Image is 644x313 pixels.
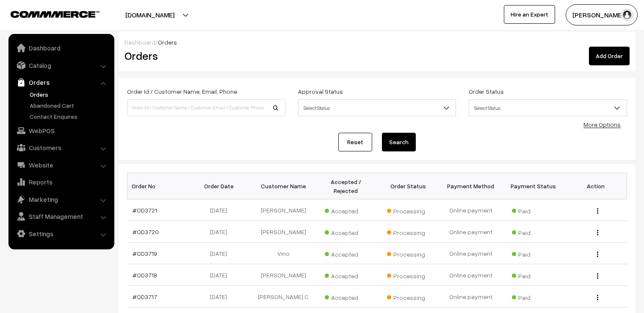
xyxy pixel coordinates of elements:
[28,90,111,99] a: Orders
[11,11,100,17] img: COMMMERCE
[512,248,554,259] span: Paid
[589,47,630,65] a: Add Order
[133,207,157,214] a: #OD3721
[439,286,502,307] td: Online payment
[325,269,367,280] span: Accepted
[512,204,554,215] span: Paid
[469,99,627,116] span: Select Status
[597,252,598,257] img: Menu
[299,101,456,115] span: Select Status
[133,293,157,300] a: #OD3717
[298,87,343,96] label: Approval Status
[325,226,367,237] span: Accepted
[11,123,111,138] a: WebPOS
[28,112,111,121] a: Contact Enquires
[382,133,416,151] button: Search
[190,221,252,243] td: [DATE]
[252,221,315,243] td: [PERSON_NAME]
[469,87,504,96] label: Order Status
[11,58,111,73] a: Catalog
[512,226,554,237] span: Paid
[124,39,155,46] a: Dashboard
[28,101,111,110] a: Abandoned Cart
[252,173,315,199] th: Customer Name
[564,173,627,199] th: Action
[325,204,367,215] span: Accepted
[158,39,177,46] span: Orders
[325,248,367,259] span: Accepted
[439,264,502,286] td: Online payment
[387,291,429,302] span: Processing
[504,5,555,24] a: Hire an Expert
[11,8,85,19] a: COMMMERCE
[597,273,598,279] img: Menu
[133,271,157,279] a: #OD3718
[96,4,204,25] button: [DOMAIN_NAME]
[190,264,252,286] td: [DATE]
[512,291,554,302] span: Paid
[621,8,633,21] img: user
[11,174,111,190] a: Reports
[11,75,111,90] a: Orders
[298,99,456,116] span: Select Status
[439,221,502,243] td: Online payment
[315,173,377,199] th: Accepted / Rejected
[387,204,429,215] span: Processing
[597,295,598,300] img: Menu
[387,248,429,259] span: Processing
[252,264,315,286] td: [PERSON_NAME]
[127,99,285,116] input: Order Id / Customer Name / Customer Email / Customer Phone
[127,87,237,96] label: Order Id / Customer Name, Email, Phone
[325,291,367,302] span: Accepted
[190,243,252,264] td: [DATE]
[377,173,440,199] th: Order Status
[387,226,429,237] span: Processing
[338,133,372,151] a: Reset
[190,286,252,307] td: [DATE]
[252,286,315,307] td: [PERSON_NAME] C
[583,121,621,128] a: More Options
[252,243,315,264] td: Vino
[11,157,111,173] a: Website
[439,199,502,221] td: Online payment
[566,4,638,25] button: [PERSON_NAME]
[387,269,429,280] span: Processing
[124,38,630,47] div: /
[11,140,111,155] a: Customers
[252,199,315,221] td: [PERSON_NAME]
[190,173,252,199] th: Order Date
[190,199,252,221] td: [DATE]
[597,208,598,214] img: Menu
[127,173,190,199] th: Order No
[11,226,111,241] a: Settings
[439,243,502,264] td: Online payment
[502,173,565,199] th: Payment Status
[133,228,159,235] a: #OD3720
[439,173,502,199] th: Payment Method
[512,269,554,280] span: Paid
[124,49,285,62] h2: Orders
[11,40,111,56] a: Dashboard
[133,250,157,257] a: #OD3719
[469,101,627,115] span: Select Status
[11,192,111,207] a: Marketing
[11,209,111,224] a: Staff Management
[597,230,598,235] img: Menu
